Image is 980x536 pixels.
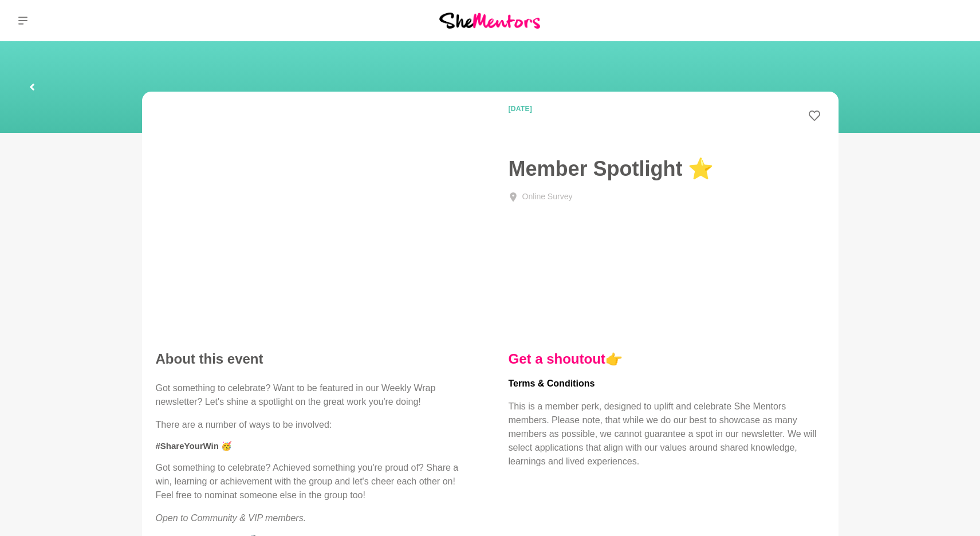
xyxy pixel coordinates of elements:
[439,13,540,28] img: She Mentors Logo
[156,350,472,368] h2: About this event
[156,381,472,409] p: Got something to celebrate? Want to be featured in our Weekly Wrap newsletter? Let's shine a spot...
[156,513,306,523] em: Open to Community & VIP members.
[509,350,825,368] h4: 👉
[509,400,825,468] p: This is a member perk, designed to uplift and celebrate She Mentors members. Please note, that wh...
[509,156,825,182] h1: Member Spotlight ⭐
[509,351,605,366] a: Get a shoutout
[156,418,472,432] p: There are a number of ways to be involved:
[509,105,648,112] time: [DATE]
[522,191,573,203] div: Online Survey
[156,461,472,502] p: Got something to celebrate? Achieved something you're proud of? Share a win, learning or achievem...
[939,7,966,34] a: Leah Garrett
[156,441,472,452] h5: #ShareYourWin 🥳
[509,379,595,388] strong: Terms & Conditions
